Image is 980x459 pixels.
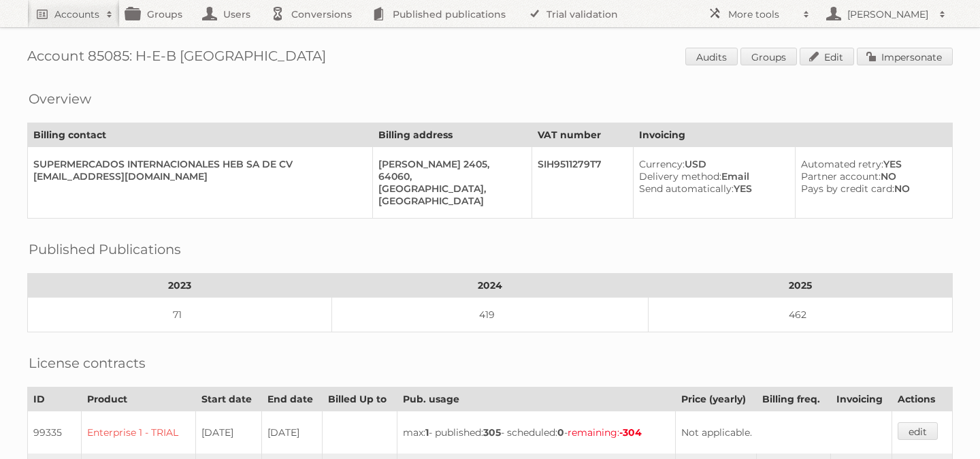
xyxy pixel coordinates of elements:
th: Billing address [372,123,532,147]
h2: More tools [728,7,796,21]
th: Invoicing [633,123,952,147]
a: edit [898,422,938,440]
td: 419 [332,298,649,332]
a: Groups [740,48,797,65]
div: [GEOGRAPHIC_DATA] [378,195,521,207]
th: Start date [196,387,262,411]
h1: Account 85085: H-E-B [GEOGRAPHIC_DATA] [27,48,953,68]
td: [DATE] [261,411,322,454]
strong: 305 [483,426,501,439]
h2: [PERSON_NAME] [844,7,932,21]
div: 64060, [378,170,521,183]
th: Invoicing [830,387,892,411]
div: SUPERMERCADOS INTERNACIONALES HEB SA DE CV [33,158,361,170]
div: YES [801,158,941,170]
span: Currency: [639,158,685,170]
span: Partner account: [801,170,881,183]
a: Audits [685,48,738,65]
strong: 1 [425,426,429,439]
div: [EMAIL_ADDRESS][DOMAIN_NAME] [33,170,361,183]
th: VAT number [532,123,634,147]
th: Actions [892,387,952,411]
span: Send automatically: [639,183,734,195]
h2: Published Publications [29,239,181,259]
td: max: - published: - scheduled: - [397,411,676,454]
div: NO [801,170,941,183]
td: 462 [648,298,952,332]
span: remaining: [568,426,642,439]
td: 71 [28,298,332,332]
h2: Accounts [54,7,99,21]
th: End date [261,387,322,411]
th: 2024 [332,274,649,298]
th: Pub. usage [397,387,676,411]
td: Not applicable. [676,411,892,454]
a: Impersonate [857,48,953,65]
div: YES [639,183,784,195]
div: Email [639,170,784,183]
th: Price (yearly) [676,387,757,411]
th: 2025 [648,274,952,298]
th: Billing freq. [757,387,830,411]
div: USD [639,158,784,170]
strong: -304 [619,426,642,439]
h2: Overview [29,89,91,109]
a: Edit [800,48,854,65]
td: [DATE] [196,411,262,454]
strong: 0 [557,426,564,439]
td: SIH9511279T7 [532,147,634,219]
div: [GEOGRAPHIC_DATA], [378,183,521,195]
div: NO [801,183,941,195]
span: Pays by credit card: [801,183,894,195]
th: Billing contact [28,123,373,147]
span: Automated retry: [801,158,883,170]
th: ID [28,387,82,411]
th: Billed Up to [323,387,397,411]
td: Enterprise 1 - TRIAL [81,411,196,454]
td: 99335 [28,411,82,454]
h2: License contracts [29,353,146,373]
th: Product [81,387,196,411]
span: Delivery method: [639,170,721,183]
th: 2023 [28,274,332,298]
div: [PERSON_NAME] 2405, [378,158,521,170]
